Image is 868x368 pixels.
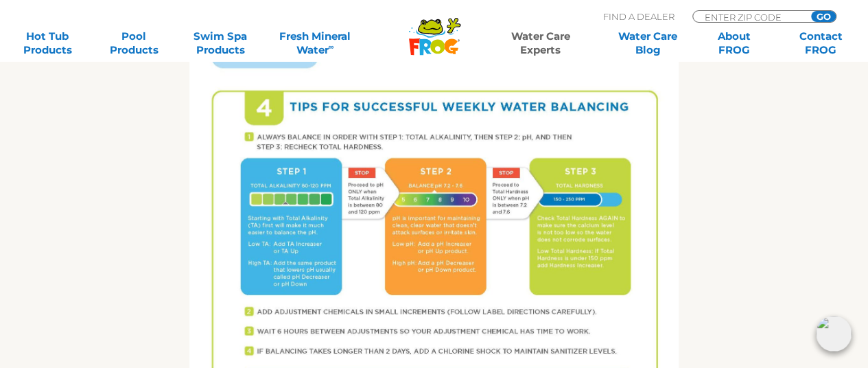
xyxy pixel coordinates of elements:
input: GO [811,11,836,22]
p: Find A Dealer [603,10,675,23]
a: Fresh MineralWater∞ [273,30,357,57]
a: Swim SpaProducts [187,30,254,57]
sup: ∞ [329,42,334,51]
a: Water CareBlog [614,30,681,57]
a: AboutFROG [701,30,768,57]
img: openIcon [816,316,852,352]
a: Hot TubProducts [14,30,81,57]
a: PoolProducts [100,30,167,57]
a: Water CareExperts [486,30,595,57]
a: ContactFROG [787,30,854,57]
input: Zip Code Form [703,11,796,23]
